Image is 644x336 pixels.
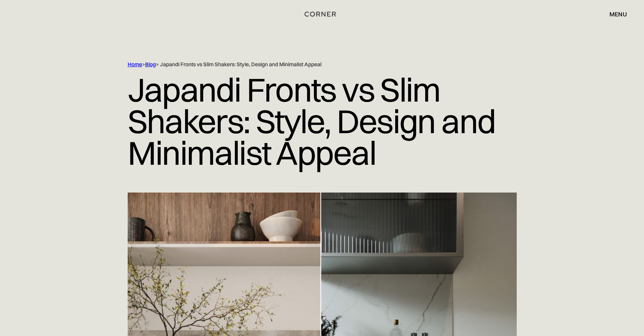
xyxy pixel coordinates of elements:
div: > > Japandi Fronts vs Slim Shakers: Style, Design and Minimalist Appeal [128,61,485,68]
a: Home [128,61,142,68]
h1: Japandi Fronts vs Slim Shakers: Style, Design and Minimalist Appeal [128,68,517,174]
div: menu [609,11,627,17]
a: home [297,9,347,19]
a: Blog [145,61,156,68]
div: menu [602,8,627,21]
